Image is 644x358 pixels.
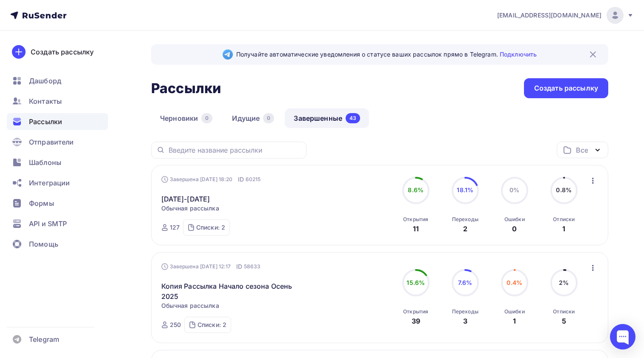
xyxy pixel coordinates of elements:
div: Переходы [452,216,478,223]
span: Отправители [29,137,74,147]
input: Введите название рассылки [169,145,301,155]
div: Списки: 2 [197,321,226,329]
span: Обычная рассылка [161,301,219,310]
div: Все [576,145,588,155]
a: Завершенные43 [285,108,369,128]
a: Дашборд [7,72,108,89]
span: Обычная рассылка [161,204,219,213]
span: 0.8% [556,186,572,193]
a: Шаблоны [7,154,108,171]
div: Создать рассылку [31,47,94,57]
span: Шаблоны [29,157,61,168]
span: Telegram [29,334,59,344]
span: ID [236,262,242,271]
a: Подключить [500,51,537,58]
div: Открытия [403,216,428,223]
div: 5 [562,316,566,326]
a: Контакты [7,93,108,110]
div: Ошибки [504,308,525,315]
a: Рассылки [7,113,108,130]
span: Контакты [29,96,62,106]
span: 58633 [244,262,261,271]
span: 0.4% [507,279,522,286]
div: Завершена [DATE] 18:20 [161,175,261,184]
div: 2 [463,224,467,234]
div: 0 [263,113,274,123]
div: Списки: 2 [196,223,225,232]
a: Черновики0 [151,108,221,128]
span: 60215 [246,175,261,184]
a: Копия Рассылка Начало сезона Осень 2025 [161,281,307,301]
a: Формы [7,195,108,212]
div: 1 [562,224,565,234]
div: 39 [412,316,420,326]
span: Рассылки [29,116,62,127]
div: Создать рассылку [534,83,598,93]
span: API и SMTP [29,219,67,229]
div: 0 [201,113,212,123]
a: [EMAIL_ADDRESS][DOMAIN_NAME] [497,7,634,24]
div: Отписки [553,216,575,223]
div: 43 [346,113,360,123]
div: Переходы [452,308,478,315]
div: 3 [463,316,467,326]
div: 0 [512,224,517,234]
span: Интеграции [29,178,70,188]
span: 7.6% [458,279,472,286]
div: Ошибки [504,216,525,223]
span: 2% [559,279,569,286]
span: 15.6% [406,279,425,286]
span: [EMAIL_ADDRESS][DOMAIN_NAME] [497,11,601,20]
span: Формы [29,198,54,208]
span: Получайте автоматические уведомления о статусе ваших рассылок прямо в Telegram. [236,50,537,59]
div: 127 [170,223,180,232]
span: ID [238,175,244,184]
span: 8.6% [408,186,424,193]
a: Отправители [7,134,108,151]
a: Идущие0 [223,108,283,128]
a: [DATE]-[DATE] [161,194,210,204]
div: Открытия [403,308,428,315]
div: Отписки [553,308,575,315]
div: 250 [170,321,181,329]
button: Все [557,142,608,158]
span: Помощь [29,239,58,249]
h2: Рассылки [151,80,221,97]
div: 1 [513,316,516,326]
div: Завершена [DATE] 12:17 [161,262,261,271]
span: 0% [509,186,519,193]
span: Дашборд [29,76,61,86]
span: 18.1% [457,186,473,193]
img: Telegram [223,49,233,60]
div: 11 [413,224,419,234]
